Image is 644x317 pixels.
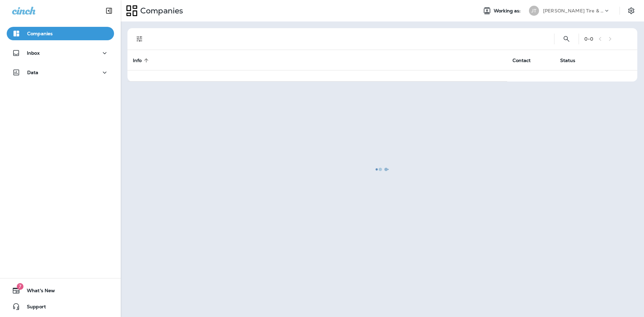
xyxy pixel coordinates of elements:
span: Support [20,304,46,312]
p: Companies [27,31,53,36]
span: What's New [20,288,55,296]
span: 7 [17,283,23,290]
button: 7What's New [7,284,114,297]
button: Companies [7,27,114,40]
button: Inbox [7,46,114,60]
p: Inbox [27,50,40,56]
p: [PERSON_NAME] Tire & Auto [543,8,603,13]
p: Data [27,70,39,75]
span: Working as: [494,8,522,14]
div: JT [529,6,539,16]
button: Settings [625,5,637,17]
button: Support [7,300,114,313]
button: Collapse Sidebar [100,4,118,17]
p: Companies [138,6,183,16]
button: Data [7,66,114,79]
